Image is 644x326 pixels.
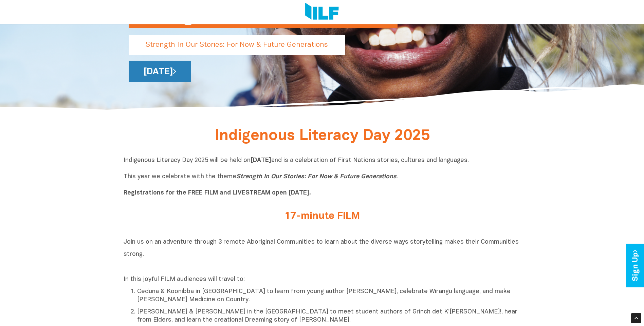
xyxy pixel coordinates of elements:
h2: 17-minute FILM [195,211,449,222]
img: Logo [305,3,339,21]
i: Strength In Our Stories: For Now & Future Generations [236,174,397,180]
p: Ceduna & Koonibba in [GEOGRAPHIC_DATA] to learn from young author [PERSON_NAME], celebrate Wirang... [137,288,521,304]
p: [PERSON_NAME] & [PERSON_NAME] in the [GEOGRAPHIC_DATA] to meet student authors of Grinch det K’[P... [137,308,521,324]
span: Indigenous Literacy Day 2025 [215,129,430,143]
p: In this joyful FILM audiences will travel to: [124,276,521,284]
h1: Indigenous Literacy Day [146,0,381,28]
span: Join us on an adventure through 3 remote Aboriginal Communities to learn about the diverse ways s... [124,239,519,257]
div: Scroll Back to Top [631,313,641,323]
b: Registrations for the FREE FILM and LIVESTREAM open [DATE]. [124,190,311,196]
p: Strength In Our Stories: For Now & Future Generations [129,35,345,55]
b: [DATE] [251,158,271,163]
a: [DATE] [129,61,191,82]
p: Indigenous Literacy Day 2025 will be held on and is a celebration of First Nations stories, cultu... [124,157,521,197]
